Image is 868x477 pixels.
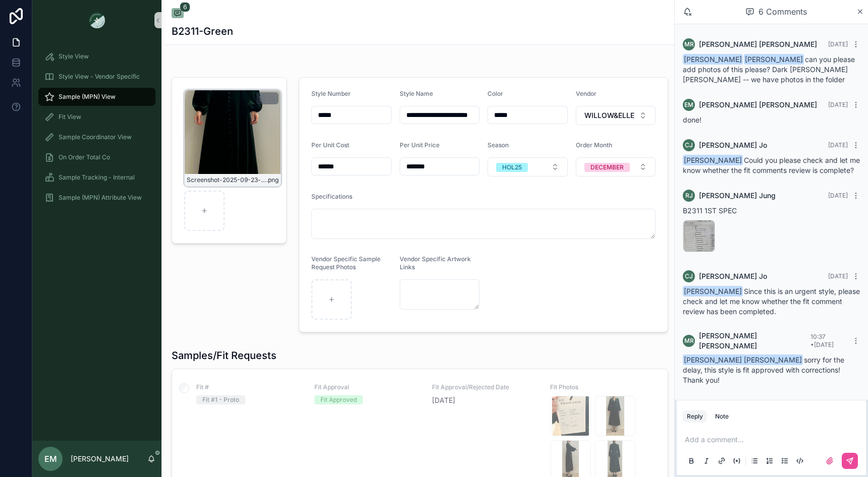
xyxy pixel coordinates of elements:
[828,101,848,108] span: [DATE]
[187,176,266,184] span: Screenshot-2025-09-23-at-10.40.40-AM
[584,110,634,121] span: WILLOW&ELLE
[38,108,155,126] a: Fit View
[432,395,538,405] span: [DATE]
[699,191,776,201] span: [PERSON_NAME] Jung
[828,40,848,48] span: [DATE]
[683,286,743,296] span: [PERSON_NAME]
[699,271,767,281] span: [PERSON_NAME] Jo
[172,24,233,38] h1: B2311-Green
[683,206,737,215] span: B2311 1ST SPEC
[38,189,155,207] a: Sample (MPN) Attribute View
[810,333,834,348] span: 10:37 • [DATE]
[699,39,817,49] span: [PERSON_NAME] [PERSON_NAME]
[684,40,694,48] span: MR
[715,412,729,421] div: Note
[576,141,612,149] span: Order Month
[590,163,624,172] div: DECEMBER
[828,272,848,280] span: [DATE]
[314,383,420,391] span: Fit Approval
[38,88,155,106] a: Sample (MPN) View
[38,128,155,146] a: Sample Coordinator View
[683,155,743,165] span: [PERSON_NAME]
[683,355,844,384] span: sorry for the delay, this style is fit approved with corrections! Thank you!
[59,52,89,61] span: Style View
[683,354,803,365] span: [PERSON_NAME] [PERSON_NAME]
[180,2,190,12] span: 6
[683,54,743,65] span: [PERSON_NAME]
[685,272,693,280] span: CJ
[196,383,302,391] span: Fit #
[38,168,155,187] a: Sample Tracking - Internal
[311,255,381,271] span: Vendor Specific Sample Request Photos
[711,410,733,423] button: Note
[59,93,116,101] span: Sample (MPN) View
[320,395,357,404] div: Fit Approved
[172,348,277,363] h1: Samples/Fit Requests
[487,157,568,176] button: Select Button
[744,54,804,65] span: [PERSON_NAME]
[487,90,503,97] span: Color
[400,90,433,97] span: Style Name
[576,106,656,125] button: Select Button
[699,140,767,150] span: [PERSON_NAME] Jo
[685,141,693,149] span: CJ
[59,173,135,182] span: Sample Tracking - Internal
[38,47,155,66] a: Style View
[502,163,522,172] div: HOL25
[432,383,538,391] span: Fit Approval/Rejected Date
[487,141,509,149] span: Season
[59,153,110,161] span: On Order Total Co
[59,194,142,202] span: Sample (MPN) Attribute View
[683,156,860,174] span: Could you please check and let me know whether the fit comments review is complete?
[699,331,810,351] span: [PERSON_NAME] [PERSON_NAME]
[38,148,155,166] a: On Order Total Co
[400,255,471,271] span: Vendor Specific Artwork Links
[683,410,707,423] button: Reply
[172,8,184,20] button: 6
[311,90,351,97] span: Style Number
[400,141,440,149] span: Per Unit Price
[311,141,349,149] span: Per Unit Cost
[576,90,596,97] span: Vendor
[266,176,279,184] span: .png
[683,287,860,316] span: Since this is an urgent style, please check and let me know whether the fit comment review has be...
[683,55,855,84] span: can you please add photos of this please? Dark [PERSON_NAME] [PERSON_NAME] -- we have photos in t...
[685,192,693,200] span: RJ
[59,113,81,121] span: Fit View
[89,12,105,28] img: App logo
[71,454,129,464] p: [PERSON_NAME]
[38,68,155,86] a: Style View - Vendor Specific
[684,337,694,345] span: MR
[311,193,352,200] span: Specifications
[550,383,656,391] span: Fit Photos
[202,395,239,404] div: Fit #1 - Proto
[684,101,693,109] span: EM
[758,6,807,18] span: 6 Comments
[699,100,817,110] span: [PERSON_NAME] [PERSON_NAME]
[59,133,132,141] span: Sample Coordinator View
[44,453,57,465] span: EM
[828,141,848,149] span: [DATE]
[576,157,656,176] button: Select Button
[59,73,140,81] span: Style View - Vendor Specific
[828,192,848,199] span: [DATE]
[683,115,701,124] span: done!
[32,40,161,220] div: scrollable content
